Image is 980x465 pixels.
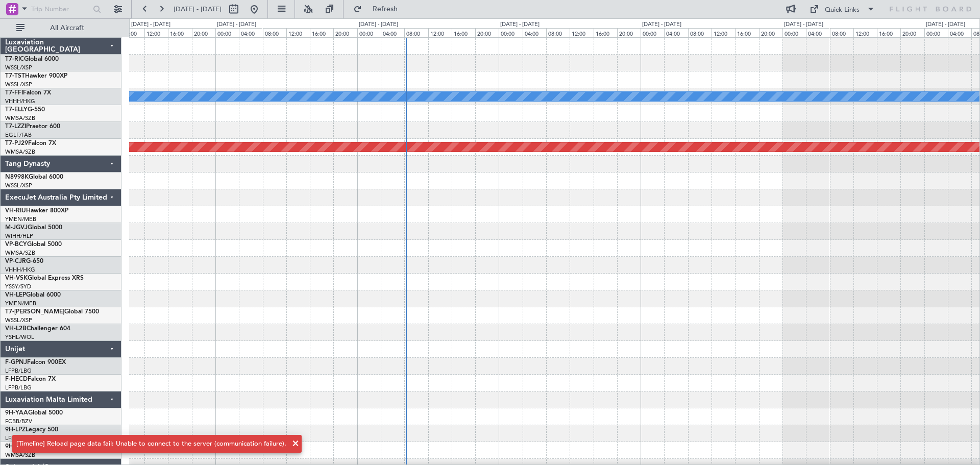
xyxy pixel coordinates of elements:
[144,28,168,37] div: 12:00
[5,258,43,264] a: VP-CJRG-650
[428,28,452,37] div: 12:00
[404,28,428,37] div: 08:00
[310,28,333,37] div: 16:00
[381,28,404,37] div: 04:00
[784,20,823,29] div: [DATE] - [DATE]
[5,359,27,365] span: F-GPNJ
[926,20,965,29] div: [DATE] - [DATE]
[333,28,357,37] div: 20:00
[5,300,36,307] a: YMEN/MEB
[217,20,256,29] div: [DATE] - [DATE]
[735,28,758,37] div: 16:00
[5,376,56,382] a: F-HECDFalcon 7X
[523,28,546,37] div: 04:00
[5,309,64,315] span: T7-[PERSON_NAME]
[830,28,853,37] div: 08:00
[5,333,34,341] a: YSHL/WOL
[5,258,26,264] span: VP-CJR
[5,225,28,231] span: M-JGVJ
[5,376,28,382] span: F-HECD
[5,73,67,79] a: T7-TSTHawker 900XP
[5,148,35,156] a: WMSA/SZB
[5,241,62,248] a: VP-BCYGlobal 5000
[174,5,222,14] span: [DATE] - [DATE]
[782,28,806,37] div: 00:00
[5,174,29,180] span: N8998K
[5,208,26,214] span: VH-RIU
[5,182,32,189] a: WSSL/XSP
[11,20,111,36] button: All Aircraft
[215,28,239,37] div: 00:00
[804,1,880,17] button: Quick Links
[5,215,36,223] a: YMEN/MEB
[5,359,66,365] a: F-GPNJFalcon 900EX
[825,5,860,15] div: Quick Links
[364,6,407,13] span: Refresh
[239,28,262,37] div: 04:00
[5,56,59,62] a: T7-RICGlobal 6000
[5,97,35,105] a: VHHH/HKG
[5,81,32,88] a: WSSL/XSP
[121,28,144,37] div: 08:00
[5,326,70,332] a: VH-L2BChallenger 604
[5,73,25,79] span: T7-TST
[5,124,26,130] span: T7-LZZI
[617,28,641,37] div: 20:00
[853,28,877,37] div: 12:00
[500,20,540,29] div: [DATE] - [DATE]
[5,326,27,332] span: VH-L2B
[664,28,688,37] div: 04:00
[168,28,191,37] div: 16:00
[5,64,32,71] a: WSSL/XSP
[5,107,28,113] span: T7-ELLY
[5,309,99,315] a: T7-[PERSON_NAME]Global 7500
[5,107,45,113] a: T7-ELLYG-550
[286,28,310,37] div: 12:00
[641,28,664,37] div: 00:00
[475,28,499,37] div: 20:00
[5,241,27,248] span: VP-BCY
[5,266,35,274] a: VHHH/HKG
[948,28,971,37] div: 04:00
[192,28,215,37] div: 20:00
[31,2,90,17] input: Trip Number
[570,28,593,37] div: 12:00
[5,316,32,324] a: WSSL/XSP
[5,418,32,425] a: FCBB/BZV
[5,410,63,416] a: 9H-YAAGlobal 5000
[499,28,522,37] div: 00:00
[5,140,56,146] a: T7-PJ29Falcon 7X
[688,28,712,37] div: 08:00
[5,174,63,180] a: N8998KGlobal 6000
[5,140,28,146] span: T7-PJ29
[5,410,28,416] span: 9H-YAA
[5,283,31,290] a: YSSY/SYD
[5,292,61,298] a: VH-LEPGlobal 6000
[759,28,782,37] div: 20:00
[359,20,398,29] div: [DATE] - [DATE]
[5,292,26,298] span: VH-LEP
[712,28,735,37] div: 12:00
[27,25,108,32] span: All Aircraft
[5,384,32,391] a: LFPB/LBG
[357,28,381,37] div: 00:00
[5,208,68,214] a: VH-RIUHawker 800XP
[16,439,286,449] div: [Timeline] Reload page data fail: Unable to connect to the server (communication failure).
[5,232,33,240] a: WIHH/HLP
[5,225,62,231] a: M-JGVJGlobal 5000
[5,90,51,96] a: T7-FFIFalcon 7X
[5,275,28,281] span: VH-VSK
[131,20,170,29] div: [DATE] - [DATE]
[546,28,570,37] div: 08:00
[5,114,35,122] a: WMSA/SZB
[877,28,900,37] div: 16:00
[5,131,32,139] a: EGLF/FAB
[5,56,24,62] span: T7-RIC
[452,28,475,37] div: 16:00
[5,90,23,96] span: T7-FFI
[924,28,948,37] div: 00:00
[5,124,60,130] a: T7-LZZIPraetor 600
[5,367,32,375] a: LFPB/LBG
[5,275,84,281] a: VH-VSKGlobal Express XRS
[594,28,617,37] div: 16:00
